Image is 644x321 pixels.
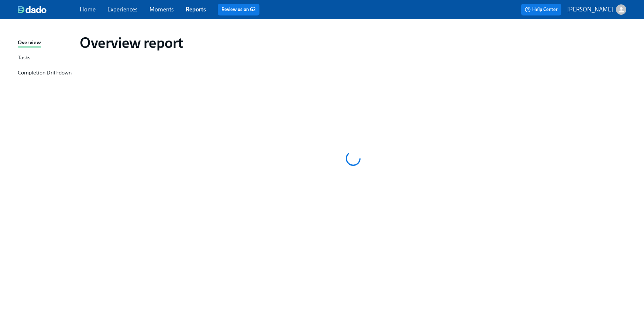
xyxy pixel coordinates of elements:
[18,53,30,63] div: Tasks
[567,4,626,15] button: [PERSON_NAME]
[149,6,174,13] a: Moments
[521,4,561,15] button: Help Center
[18,38,74,48] a: Overview
[218,4,259,15] button: Review us on G2
[18,6,47,13] img: dado
[18,69,74,78] a: Completion Drill-down
[567,6,613,14] p: [PERSON_NAME]
[18,38,41,48] div: Overview
[107,6,138,13] a: Experiences
[80,6,96,13] a: Home
[18,6,80,13] a: dado
[525,6,558,13] span: Help Center
[18,53,74,63] a: Tasks
[18,69,72,78] div: Completion Drill-down
[221,6,256,13] a: Review us on G2
[80,34,183,52] h1: Overview report
[186,6,206,13] a: Reports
